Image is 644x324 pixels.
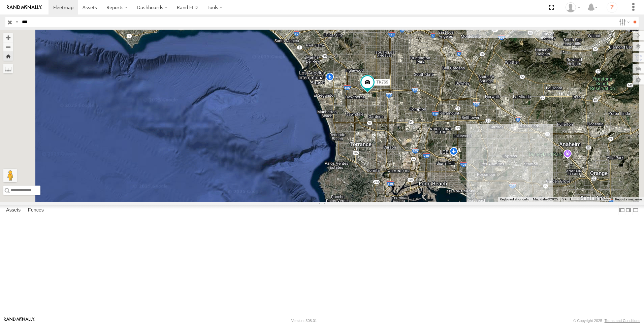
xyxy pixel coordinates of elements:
button: Zoom Home [3,52,13,61]
label: Map Settings [633,75,644,85]
label: Dock Summary Table to the Left [618,205,625,215]
button: Drag Pegman onto the map to open Street View [3,169,17,182]
label: Hide Summary Table [632,205,639,215]
div: Version: 308.01 [291,319,317,323]
span: TK769 [376,79,388,84]
button: Zoom in [3,33,13,42]
button: Keyboard shortcuts [500,197,529,202]
span: Map data ©2025 [533,197,558,201]
label: Fences [25,205,47,215]
div: Norma Casillas [563,2,583,12]
img: rand-logo.svg [7,5,42,10]
button: Map Scale: 5 km per 79 pixels [560,197,600,202]
a: Terms and Conditions [605,319,640,323]
label: Dock Summary Table to the Right [625,205,632,215]
label: Measure [3,64,13,73]
label: Search Filter Options [616,17,631,27]
a: Visit our Website [4,317,35,324]
label: Search Query [14,17,20,27]
a: Report a map error [615,197,642,201]
i: ? [607,2,617,13]
label: Assets [3,205,24,215]
span: 5 km [562,197,570,201]
button: Zoom out [3,42,13,52]
a: Terms (opens in new tab) [603,198,610,201]
div: © Copyright 2025 - [573,319,640,323]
